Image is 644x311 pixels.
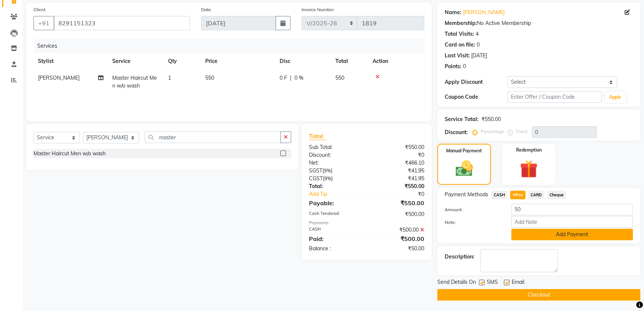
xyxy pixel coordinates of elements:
[450,159,478,178] img: _cash.svg
[33,16,54,30] button: +91
[445,191,488,199] span: Payment Methods
[445,93,508,101] div: Coupon Code
[303,175,367,183] div: ( )
[508,91,602,103] input: Enter Offer / Coupon Code
[367,151,430,159] div: ₹0
[112,74,157,89] span: Master Haircut Men w/o wash
[445,115,479,123] div: Service Total:
[303,226,367,234] div: CASH
[367,234,430,243] div: ₹500.00
[280,74,287,82] span: 0 F
[471,52,487,60] div: [DATE]
[445,128,468,136] div: Discount:
[516,128,527,135] label: Fixed
[482,115,501,123] div: ₹550.00
[303,234,367,243] div: Paid:
[38,74,80,81] span: [PERSON_NAME]
[445,9,461,16] div: Name:
[377,190,430,198] div: ₹0
[605,92,626,103] button: Apply
[303,143,367,151] div: Sub Total:
[511,229,633,240] button: Add Payment
[367,167,430,175] div: ₹41.95
[309,132,326,140] span: Total
[367,159,430,167] div: ₹466.10
[294,74,303,82] span: 0 %
[309,167,322,174] span: SGST
[514,158,543,180] img: _gift.svg
[303,245,367,253] div: Balance :
[302,6,334,13] label: Invoice Number
[437,278,476,288] span: Send Details On
[335,74,344,81] span: 550
[510,191,525,199] span: GPay
[145,131,281,143] input: Search or Scan
[367,245,430,253] div: ₹50.00
[547,191,566,199] span: Cheque
[33,150,106,158] div: Master Haircut Men w/o wash
[367,183,430,190] div: ₹550.00
[324,168,331,174] span: 9%
[512,278,524,288] span: Email
[309,175,323,182] span: CGST
[437,289,640,301] button: Checkout
[303,183,367,190] div: Total:
[516,147,542,153] label: Redemption
[477,41,480,49] div: 0
[309,220,425,226] div: Payments
[33,53,108,70] th: Stylist
[445,30,474,38] div: Total Visits:
[367,226,430,234] div: ₹500.00
[367,199,430,207] div: ₹550.00
[303,151,367,159] div: Discount:
[446,147,482,154] label: Manual Payment
[303,210,367,218] div: Cash Tendered:
[303,190,377,198] a: Add Tip
[164,53,201,70] th: Qty
[463,9,505,16] a: [PERSON_NAME]
[201,6,211,13] label: Date
[290,74,292,82] span: |
[439,219,506,226] label: Note:
[445,19,633,27] div: No Active Membership
[34,39,430,53] div: Services
[445,253,474,261] div: Description:
[487,278,498,288] span: SMS
[481,128,505,135] label: Percentage
[331,53,368,70] th: Total
[205,74,214,81] span: 550
[445,63,461,70] div: Points:
[33,6,45,13] label: Client
[367,143,430,151] div: ₹550.00
[439,206,506,213] label: Amount:
[367,175,430,183] div: ₹41.95
[201,53,275,70] th: Price
[528,191,544,199] span: CARD
[168,74,171,81] span: 1
[476,30,479,38] div: 4
[275,53,331,70] th: Disc
[511,204,633,215] input: Amount
[54,16,190,30] input: Search by Name/Mobile/Email/Code
[367,210,430,218] div: ₹500.00
[108,53,164,70] th: Service
[491,191,507,199] span: CASH
[445,78,508,86] div: Apply Discount
[445,19,477,27] div: Membership:
[303,167,367,175] div: ( )
[511,216,633,228] input: Add Note
[303,159,367,167] div: Net:
[303,199,367,207] div: Payable:
[445,41,475,49] div: Card on file:
[368,53,424,70] th: Action
[445,52,470,60] div: Last Visit:
[463,63,466,70] div: 0
[324,175,331,181] span: 9%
